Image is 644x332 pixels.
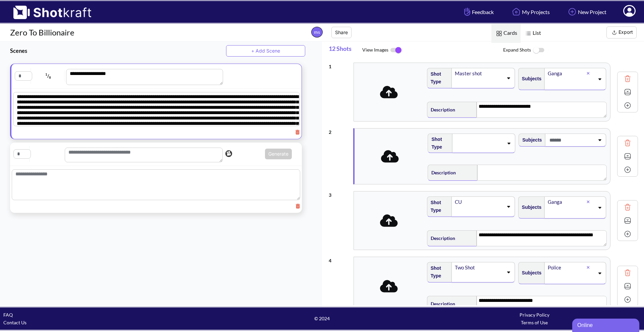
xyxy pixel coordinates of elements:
[567,6,578,17] img: Add Icon
[216,315,428,322] span: © 2024
[454,263,503,272] div: Two Shot
[547,69,587,78] div: Ganga
[519,202,541,213] span: Subjects
[623,229,633,239] img: Add Icon
[428,311,641,319] div: Privacy Policy
[427,298,455,309] span: Description
[311,27,323,37] span: ms
[427,233,455,244] span: Description
[463,6,472,17] img: Hand Icon
[3,312,13,318] a: FAQ
[265,149,292,159] button: Generate
[521,24,544,43] span: List
[623,216,633,226] img: Expand Icon
[428,134,449,153] span: Shot Type
[610,28,619,37] img: Export Icon
[524,29,533,38] img: List Icon
[329,41,362,59] span: 12 Shots
[428,167,456,178] span: Description
[623,138,633,148] img: Trash Icon
[623,74,633,84] img: Trash Icon
[606,26,637,38] button: Export
[329,59,350,70] div: 1
[531,43,546,58] img: ToggleOff Icon
[427,104,455,115] span: Description
[511,6,522,17] img: Home Icon
[329,253,350,264] div: 4
[623,202,633,212] img: Trash Icon
[503,43,644,58] span: Expand Shots
[519,135,542,146] span: Subjects
[491,24,521,43] span: Cards
[388,43,404,57] img: ToggleOn Icon
[623,281,633,291] img: Expand Icon
[3,320,26,325] a: Contact Us
[329,125,350,136] div: 2
[10,47,226,55] h3: Scenes
[331,27,352,38] button: Share
[427,69,448,87] span: Shot Type
[547,197,587,206] div: Ganga
[547,263,587,272] div: Police
[427,197,448,216] span: Shot Type
[362,43,503,57] span: View Images
[45,72,47,76] span: 1
[519,267,541,278] span: Subjects
[495,29,503,38] img: Card Icon
[623,87,633,97] img: Expand Icon
[226,45,306,57] button: + Add Scene
[329,125,638,188] div: 2Shot TypeSubjectsDescriptionTrash IconExpand IconAdd Icon
[623,100,633,110] img: Add Icon
[623,295,633,305] img: Add Icon
[519,73,541,84] span: Subjects
[224,149,233,159] img: Camera Icon
[329,188,350,199] div: 3
[463,8,494,16] span: Feedback
[49,75,51,79] span: 8
[33,71,64,81] span: /
[572,317,641,332] iframe: chat widget
[505,3,555,21] a: My Projects
[623,165,633,175] img: Add Icon
[623,268,633,278] img: Trash Icon
[623,151,633,161] img: Expand Icon
[454,197,503,206] div: CU
[428,319,641,326] div: Terms of Use
[561,3,611,21] a: New Project
[454,69,503,78] div: Master shot
[427,263,448,281] span: Shot Type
